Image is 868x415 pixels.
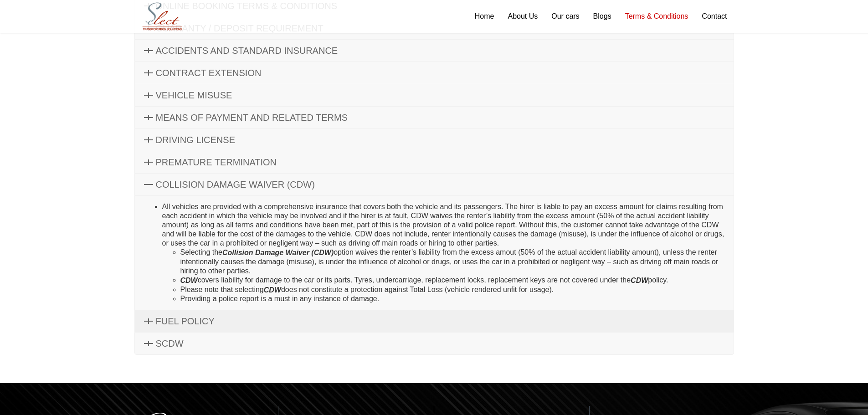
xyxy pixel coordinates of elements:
a: ACCIDENTS AND STANDARD INSURANCE [135,40,734,61]
img: Select Rent a Car [137,1,188,32]
span: VEHICLE MISUSE [156,90,232,100]
i: CDW [631,277,648,284]
span: MEANS OF PAYMENT AND RELATED TERMS [156,113,348,123]
span: COLLISION DAMAGE WAIVER (CDW) [156,179,315,190]
a: FUEL POLICY [135,310,734,332]
span: FUEL POLICY [156,316,215,326]
li: All vehicles are provided with a comprehensive insurance that covers both the vehicle and its pas... [162,202,724,303]
i: CDW [180,277,198,284]
a: MEANS OF PAYMENT AND RELATED TERMS [135,107,734,128]
a: DRIVING LICENSE [135,129,734,151]
i: Collision Damage Waiver (CDW) [222,249,334,256]
a: COLLISION DAMAGE WAIVER (CDW) [135,174,734,195]
li: covers liability for damage to the car or its parts. Tyres, undercarriage, replacement locks, rep... [180,276,724,285]
li: Selecting the option waives the renter’s liability from the excess amout (50% of the actual accid... [180,248,724,276]
li: Providing a police report is a must in any instance of damage. [180,294,724,303]
a: SCDW [135,333,734,354]
span: SCDW [156,338,184,348]
span: ACCIDENTS AND STANDARD INSURANCE [156,46,338,56]
span: PREMATURE TERMINATION [156,157,277,167]
a: CONTRACT EXTENSION [135,62,734,84]
a: PREMATURE TERMINATION [135,151,734,173]
a: VEHICLE MISUSE [135,84,734,106]
i: CDW [264,286,281,293]
span: DRIVING LICENSE [156,135,235,145]
li: Please note that selecting does not constitute a protection against Total Loss (vehicle rendered ... [180,285,724,295]
span: CONTRACT EXTENSION [156,68,262,78]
